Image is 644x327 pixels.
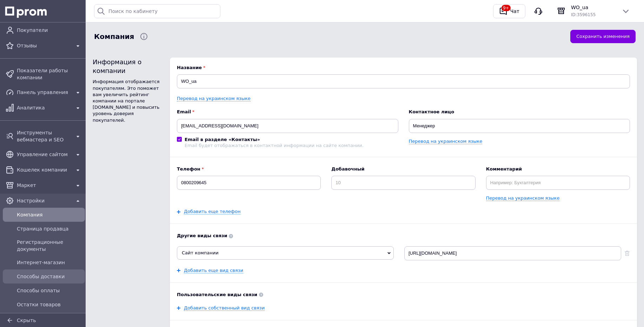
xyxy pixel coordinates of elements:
[93,58,163,75] div: Информация о компании
[7,7,445,169] body: Визуальный текстовый редактор, E89D8D34-8F05-4EEE-B469-A9A1B627AE17
[409,119,630,133] input: ФИО
[7,7,445,13] h3: Не идея, желание, а именно мечта? Светлая, добрая и с пользой для людей?
[17,129,71,143] span: Инструменты вебмастера и SEO
[409,139,483,144] a: Перевод на украинском языке
[94,4,220,18] input: Поиск по кабинету
[184,268,243,273] a: Добавить еще вид связи
[486,176,630,190] input: Например: Бухгалтерия
[177,119,398,133] input: Электронный адрес
[493,4,525,18] button: 9+Чат
[184,209,240,214] a: Добавить еще телефон
[177,65,630,71] b: Название
[17,197,71,204] span: Настройки
[486,195,560,201] a: Перевод на украинском языке
[177,166,321,172] b: Телефон
[331,166,475,172] b: Добавочный
[7,62,36,68] strong: Команда WO
[404,246,621,260] input: Например: http://mysite.com
[17,166,71,173] span: Кошелек компании
[17,67,82,81] span: Показатели работы компании
[177,74,630,88] input: Название вашей компании
[7,62,445,76] p: собирает самые полезные и интересные инновации со всего мира для того, чтобы каждый человек стал ...
[509,6,521,16] div: Чат
[17,182,71,189] span: Маркет
[570,30,636,44] button: Сохранить изменения
[185,143,364,148] div: Email будет отображаться в контактной информации на сайте компании.
[17,104,71,111] span: Аналитика
[17,287,82,294] span: Способы оплаты
[17,151,71,158] span: Управление сайтом
[7,7,54,13] strong: У вас есть мечта?
[409,109,630,115] b: Контактное лицо
[177,176,321,190] input: +38 096 0000000
[331,176,475,190] input: 10
[571,12,596,17] span: ID: 3596155
[17,211,82,218] span: Компания
[177,233,630,239] b: Другие виды связи
[17,239,82,253] span: Регистрационные документы
[17,318,36,323] span: Скрыть
[182,250,219,255] span: Сайт компании
[571,4,616,11] span: WO_ua
[17,27,82,34] span: Покупатели
[177,292,630,298] b: Пользовательские виды связи
[177,109,398,115] b: Email
[185,137,260,142] b: Email в разделе «Контакты»
[17,301,82,308] span: Остатки товаров
[7,31,445,45] p: Конечно, она есть! Научится летать, телепортироваться или в одно движение превратить мир в что-то...
[17,273,82,280] span: Способы доставки
[17,259,82,266] span: Интернет-магазин
[486,166,630,172] b: Комментарий
[17,225,82,232] span: Страница продавца
[184,305,265,311] a: Добавить собственный вид связи
[17,89,71,96] span: Панель управления
[17,42,71,49] span: Отзывы
[177,96,251,101] a: Перевод на украинском языке
[94,32,134,42] span: Компания
[93,79,163,123] div: Информация отображается покупателям. Это поможет вам увеличить рейтинг компании на портале [DOMAI...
